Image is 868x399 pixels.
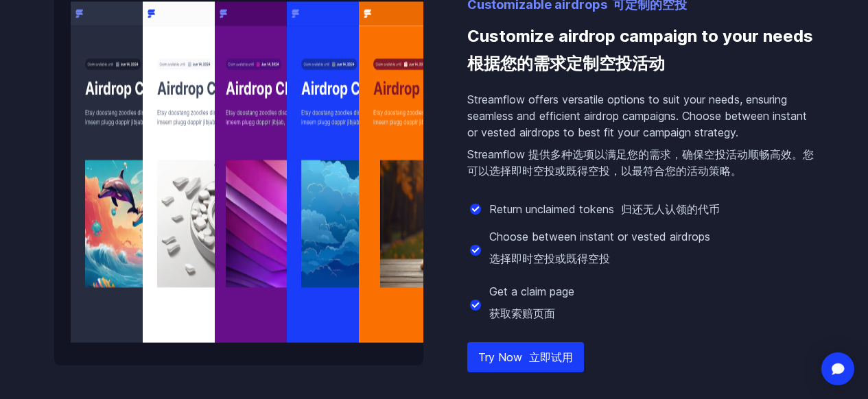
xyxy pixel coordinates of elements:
[489,228,710,272] p: Choose between instant or vested airdrops
[467,342,584,372] a: Try Now 立即试用
[489,306,555,320] font: 获取索赔页面
[467,91,814,184] p: Streamflow offers versatile options to suit your needs, ensuring seamless and efficient airdrop c...
[489,201,720,217] p: Return unclaimed tokens
[467,53,665,73] font: 根据您的需求定制空投活动
[467,147,814,178] font: Streamflow 提供多种选项以满足您的需求，确保空投活动顺畅高效。您可以选择即时空投或既得空投，以最符合您的活动策略。
[489,283,574,327] p: Get a claim page
[489,252,610,265] font: 选择即时空投或既得空投
[821,352,854,385] div: Open Intercom Messenger
[467,14,814,91] h3: Customize airdrop campaign to your needs
[621,202,720,216] font: 归还无人认领的代币
[529,350,573,364] font: 立即试用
